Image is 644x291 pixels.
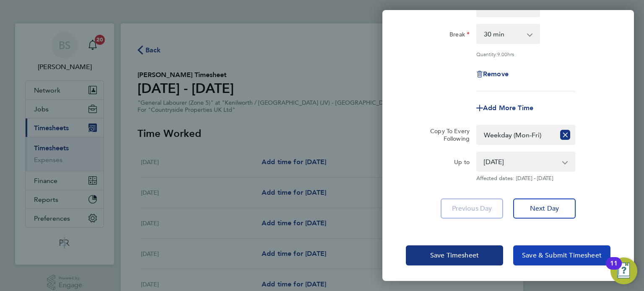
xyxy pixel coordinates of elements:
button: Save Timesheet [406,245,503,265]
button: Open Resource Center, 11 new notifications [610,258,637,284]
div: Quantity: hrs [476,51,575,57]
span: Save & Submit Timesheet [522,251,602,260]
span: Affected dates: [DATE] - [DATE] [476,175,575,182]
button: Add More Time [476,105,533,111]
span: 9.00 [497,51,507,57]
button: Remove [476,71,509,77]
span: Add More Time [483,104,533,112]
div: 11 [610,263,618,274]
span: Save Timesheet [430,251,479,260]
span: Remove [483,70,509,78]
button: Next Day [513,198,576,219]
label: Break [449,31,470,41]
button: Save & Submit Timesheet [513,245,610,265]
span: Next Day [530,204,559,213]
button: Reset selection [560,126,570,144]
label: Up to [454,158,470,168]
label: Copy To Every Following [423,127,470,142]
